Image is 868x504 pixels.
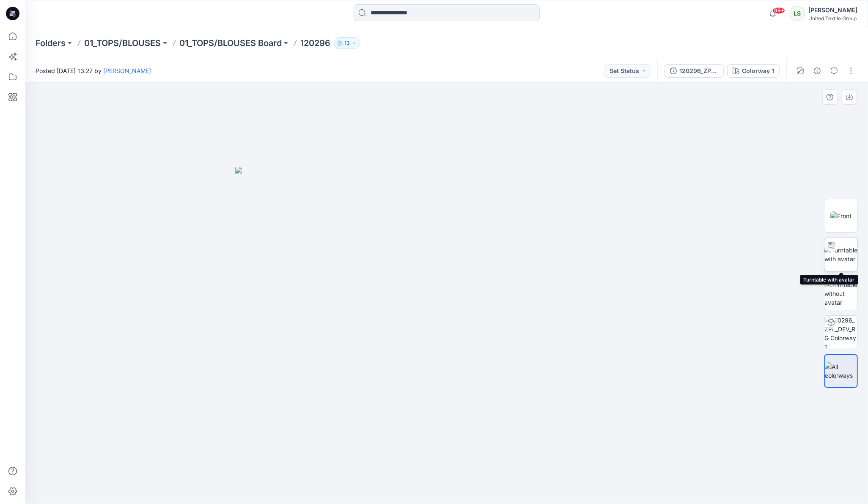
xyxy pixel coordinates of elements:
[84,37,161,49] a: 01_TOPS/BLOUSES
[825,362,857,380] img: All colorways
[824,246,857,263] img: Turntable with avatar
[665,64,724,78] button: 120296_ZPL_DEV_RG
[808,5,857,15] div: [PERSON_NAME]
[334,37,360,49] button: 13
[679,66,718,76] div: 120296_ZPL_DEV_RG
[824,280,857,307] img: Turntable without avatar
[790,6,805,21] div: LS
[235,167,658,504] img: eyJhbGciOiJIUzI1NiIsImtpZCI6IjAiLCJzbHQiOiJzZXMiLCJ0eXAiOiJKV1QifQ.eyJkYXRhIjp7InR5cGUiOiJzdG9yYW...
[824,316,857,349] img: 120296_ZPL_DEV_RG Colorway 1
[300,37,330,49] p: 120296
[103,67,151,74] a: [PERSON_NAME]
[344,38,350,48] p: 13
[830,211,852,220] img: Front
[742,66,774,76] div: Colorway 1
[808,15,857,22] div: United Textile Group
[772,7,785,14] span: 99+
[810,64,824,78] button: Details
[36,37,66,49] a: Folders
[36,66,151,75] span: Posted [DATE] 13:27 by
[179,37,282,49] a: 01_TOPS/BLOUSES Board
[727,64,780,78] button: Colorway 1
